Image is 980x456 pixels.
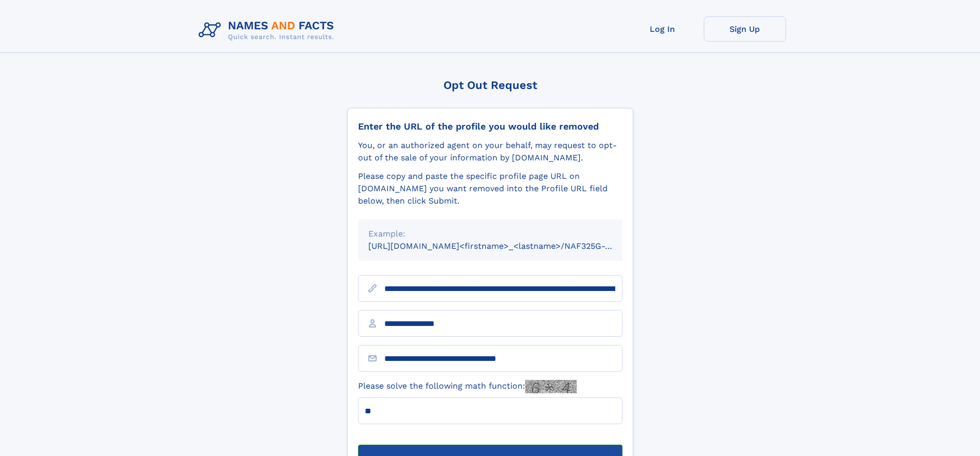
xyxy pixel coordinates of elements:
[347,79,633,92] div: Opt Out Request
[368,241,642,251] small: [URL][DOMAIN_NAME]<firstname>_<lastname>/NAF325G-xxxxxxxx
[704,16,786,42] a: Sign Up
[621,16,704,42] a: Log In
[358,121,622,132] div: Enter the URL of the profile you would like removed
[358,170,622,207] div: Please copy and paste the specific profile page URL on [DOMAIN_NAME] you want removed into the Pr...
[358,139,622,164] div: You, or an authorized agent on your behalf, may request to opt-out of the sale of your informatio...
[368,228,612,240] div: Example:
[358,380,577,393] label: Please solve the following math function:
[194,16,343,44] img: Logo Names and Facts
